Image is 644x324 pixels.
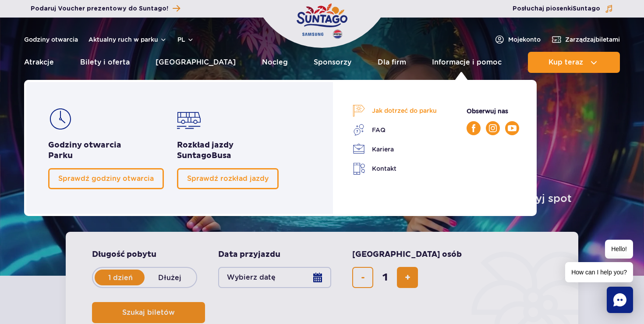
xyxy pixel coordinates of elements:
[565,262,633,282] span: How can I help you?
[472,124,475,132] img: Facebook
[353,124,437,136] a: FAQ
[489,124,497,132] img: Instagram
[548,58,583,66] span: Kup teraz
[48,140,164,161] h2: Godziny otwarcia Parku
[605,240,633,259] span: Hello!
[353,143,437,155] a: Kariera
[378,52,406,73] a: Dla firm
[432,52,502,73] a: Informacje i pomoc
[88,36,167,43] button: Aktualny ruch w parku
[187,174,269,183] span: Sprawdź rozkład jazdy
[494,34,541,45] a: Mojekonto
[177,168,279,189] a: Sprawdź rozkład jazdy
[177,140,279,161] h2: Rozkład jazdy Busa
[508,125,517,131] img: YouTube
[58,174,154,183] span: Sprawdź godziny otwarcia
[24,52,54,73] a: Atrakcje
[314,52,351,73] a: Sponsorzy
[177,35,194,44] button: pl
[551,34,620,45] a: Zarządzajbiletami
[353,162,437,175] a: Kontakt
[48,168,164,189] a: Sprawdź godziny otwarcia
[156,52,236,73] a: [GEOGRAPHIC_DATA]
[80,52,130,73] a: Bilety i oferta
[528,52,620,73] button: Kup teraz
[467,106,519,116] p: Obserwuj nas
[508,35,541,44] span: Moje konto
[262,52,288,73] a: Nocleg
[607,287,633,313] div: Chat
[353,104,437,117] a: Jak dotrzeć do parku
[177,151,212,161] span: Suntago
[565,35,620,44] span: Zarządzaj biletami
[24,35,78,44] a: Godziny otwarcia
